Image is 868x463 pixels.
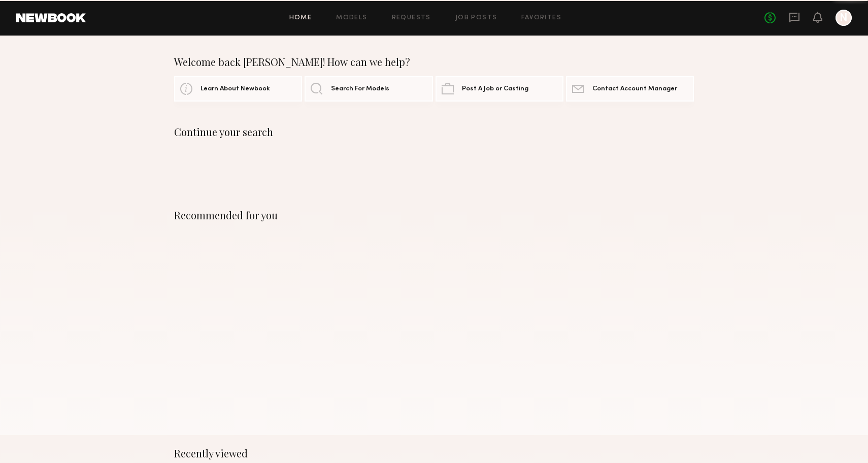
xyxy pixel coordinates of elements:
a: Search For Models [305,76,432,102]
a: N [836,10,852,26]
span: Search For Models [331,86,389,92]
a: Contact Account Manager [566,76,694,102]
a: Requests [392,15,431,21]
a: Job Posts [455,15,497,21]
span: Learn About Newbook [201,86,270,92]
a: Post A Job or Casting [436,76,563,102]
a: Models [336,15,367,21]
a: Learn About Newbook [174,76,302,102]
span: Post A Job or Casting [462,86,528,92]
div: Recommended for you [174,209,694,221]
a: Home [289,15,312,21]
div: Continue your search [174,126,694,138]
div: Recently viewed [174,447,694,459]
div: Welcome back [PERSON_NAME]! How can we help? [174,56,694,68]
a: Favorites [521,15,561,21]
span: Contact Account Manager [592,86,677,92]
